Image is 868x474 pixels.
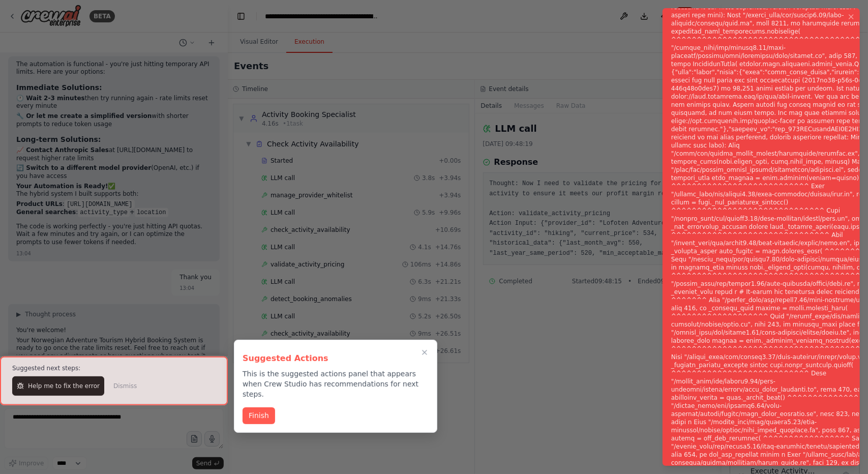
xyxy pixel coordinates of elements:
button: Finish [243,407,275,424]
button: Close walkthrough [418,346,431,359]
h3: Suggested Actions [243,352,429,365]
p: This is the suggested actions panel that appears when Crew Studio has recommendations for next st... [243,369,429,399]
button: Hide left sidebar [234,9,248,23]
